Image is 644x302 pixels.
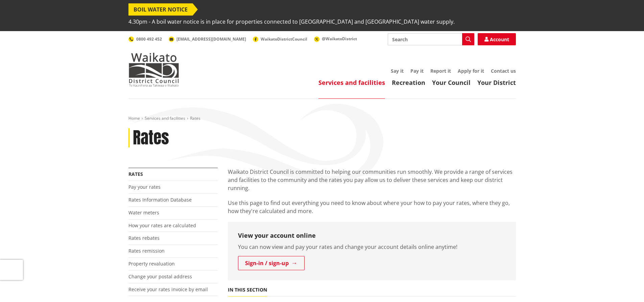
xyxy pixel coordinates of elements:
[128,273,192,280] a: Change your postal address
[491,68,516,74] a: Contact us
[477,78,516,87] a: Your District
[314,36,357,42] a: @WaikatoDistrict
[322,36,357,42] span: @WaikatoDistrict
[410,68,424,74] a: Pay it
[136,36,162,42] span: 0800 492 452
[432,78,471,87] a: Your Council
[190,115,200,121] span: Rates
[128,53,179,87] img: Waikato District Council - Te Kaunihera aa Takiwaa o Waikato
[128,3,193,16] span: BOIL WATER NOTICE
[128,171,143,177] a: Rates
[458,68,484,74] a: Apply for it
[128,222,196,229] a: How your rates are calculated
[128,209,159,216] a: Water meters
[391,68,404,74] a: Say it
[128,116,516,121] nav: breadcrumb
[228,168,516,192] p: Waikato District Council is committed to helping our communities run smoothly. We provide a range...
[318,78,385,87] a: Services and facilities
[145,115,185,121] a: Services and facilities
[228,287,267,293] h5: In this section
[128,36,162,42] a: 0800 492 452
[238,256,305,270] a: Sign-in / sign-up
[430,68,451,74] a: Report it
[128,196,192,203] a: Rates Information Database
[392,78,425,87] a: Recreation
[128,286,208,293] a: Receive your rates invoice by email
[133,128,169,148] h1: Rates
[128,16,455,28] span: 4.30pm - A boil water notice is in place for properties connected to [GEOGRAPHIC_DATA] and [GEOGR...
[388,33,474,45] input: Search input
[261,36,307,42] span: WaikatoDistrictCouncil
[128,115,140,121] a: Home
[478,33,516,45] a: Account
[128,248,165,254] a: Rates remission
[238,243,506,251] p: You can now view and pay your rates and change your account details online anytime!
[128,184,161,190] a: Pay your rates
[128,260,175,267] a: Property revaluation
[253,36,307,42] a: WaikatoDistrictCouncil
[176,36,246,42] span: [EMAIL_ADDRESS][DOMAIN_NAME]
[128,235,160,241] a: Rates rebates
[169,36,246,42] a: [EMAIL_ADDRESS][DOMAIN_NAME]
[228,199,516,215] p: Use this page to find out everything you need to know about where your how to pay your rates, whe...
[238,232,506,239] h3: View your account online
